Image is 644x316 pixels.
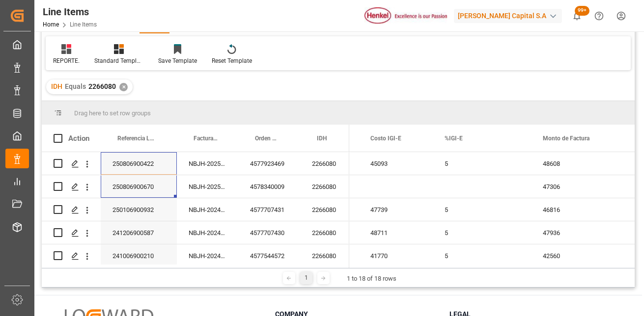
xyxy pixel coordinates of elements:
[117,135,156,142] span: Referencia Leschaco (impo)
[531,175,629,198] div: 47306
[51,82,62,90] span: IDH
[94,56,143,65] div: Standard Templates
[359,152,433,175] div: 45093
[347,274,396,284] div: 1 to 18 of 18 rows
[300,152,349,175] div: 2266080
[43,4,97,19] div: Line Items
[158,56,197,65] div: Save Template
[238,175,300,198] div: 4578340009
[68,134,89,143] div: Action
[433,221,531,244] div: 5
[454,9,562,23] div: [PERSON_NAME] Capital S.A
[531,152,629,175] div: 48608
[42,198,349,221] div: Press SPACE to select this row.
[101,244,177,267] div: 241006900210
[433,152,531,175] div: 5
[445,135,463,142] span: %IGI-E
[454,6,566,25] button: [PERSON_NAME] Capital S.A
[566,5,588,27] button: show 101 new notifications
[119,83,128,91] div: ✕
[212,56,252,65] div: Reset Template
[300,272,312,284] div: 1
[575,6,589,16] span: 99+
[53,56,80,65] div: REPORTE.
[531,198,629,221] div: 46816
[433,198,531,221] div: 5
[177,198,238,221] div: NBJH-202412249
[543,135,589,142] span: Monto de Factura
[531,221,629,244] div: 47936
[238,221,300,244] div: 4577707430
[359,244,433,267] div: 41770
[300,198,349,221] div: 2266080
[42,244,349,267] div: Press SPACE to select this row.
[238,198,300,221] div: 4577707431
[65,82,86,90] span: Equals
[88,82,116,90] span: 2266080
[588,5,610,27] button: Help Center
[42,221,349,244] div: Press SPACE to select this row.
[43,21,59,28] a: Home
[300,175,349,198] div: 2266080
[42,175,349,198] div: Press SPACE to select this row.
[238,244,300,267] div: 4577544572
[531,244,629,267] div: 42560
[101,221,177,244] div: 241206900587
[359,198,433,221] div: 47739
[177,244,238,267] div: NBJH-202409013
[101,198,177,221] div: 250106900932
[177,152,238,175] div: NBJH-202507025
[74,109,151,117] span: Drag here to set row groups
[42,152,349,175] div: Press SPACE to select this row.
[300,244,349,267] div: 2266080
[194,135,218,142] span: Factura Comercial
[359,221,433,244] div: 48711
[238,152,300,175] div: 4577923469
[177,175,238,198] div: NBJH-202507185
[101,152,177,175] div: 250806900422
[317,135,327,142] span: IDH
[433,244,531,267] div: 5
[101,175,177,198] div: 250806900670
[255,135,280,142] span: Orden de Compra
[364,7,447,25] img: Henkel%20logo.jpg_1689854090.jpg
[370,135,401,142] span: Costo IGI-E
[177,221,238,244] div: NBJH-202411045
[300,221,349,244] div: 2266080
